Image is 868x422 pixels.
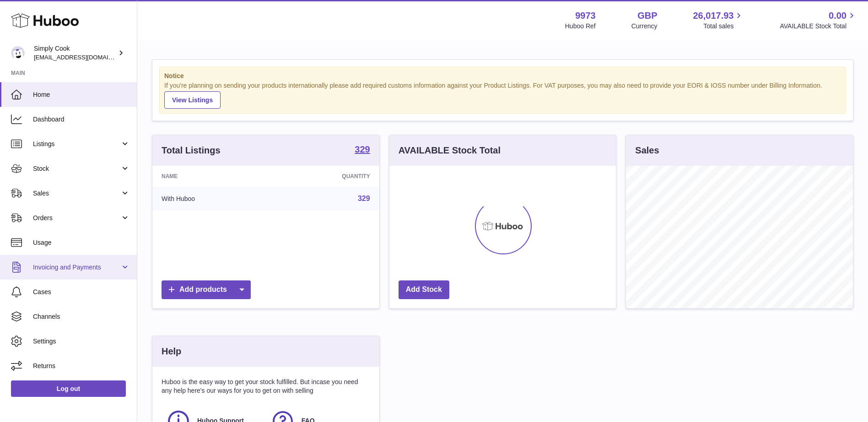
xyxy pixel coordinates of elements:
[565,22,596,31] div: Huboo Ref
[33,312,130,321] span: Channels
[164,91,221,109] a: View Listings
[162,144,221,157] h3: Total Listings
[399,280,449,299] a: Add Stock
[399,144,501,157] h3: AVAILABLE Stock Total
[152,166,272,187] th: Name
[33,140,120,148] span: Listings
[358,195,370,202] a: 329
[631,22,658,31] div: Currency
[33,189,120,198] span: Sales
[162,378,370,395] p: Huboo is the easy way to get your stock fulfilled. But incase you need any help here's our ways f...
[637,10,657,22] strong: GBP
[780,22,857,31] span: AVAILABLE Stock Total
[703,22,744,31] span: Total sales
[34,53,135,61] span: [EMAIL_ADDRESS][DOMAIN_NAME]
[164,72,841,80] strong: Notice
[33,337,130,346] span: Settings
[162,345,181,358] h3: Help
[33,362,130,370] span: Returns
[162,280,251,299] a: Add products
[33,288,130,296] span: Cases
[33,263,120,272] span: Invoicing and Payments
[272,166,379,187] th: Quantity
[780,10,857,31] a: 0.00 AVAILABLE Stock Total
[33,238,130,247] span: Usage
[152,187,272,211] td: With Huboo
[11,46,25,60] img: internalAdmin-9973@internal.huboo.com
[34,44,116,62] div: Simply Cook
[33,90,130,99] span: Home
[355,145,370,154] strong: 329
[33,164,120,173] span: Stock
[693,10,733,22] span: 26,017.93
[575,10,596,22] strong: 9973
[693,10,744,31] a: 26,017.93 Total sales
[164,81,841,109] div: If you're planning on sending your products internationally please add required customs informati...
[33,115,130,124] span: Dashboard
[829,10,846,22] span: 0.00
[355,145,370,156] a: 329
[11,380,126,397] a: Log out
[33,214,120,222] span: Orders
[635,144,659,157] h3: Sales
